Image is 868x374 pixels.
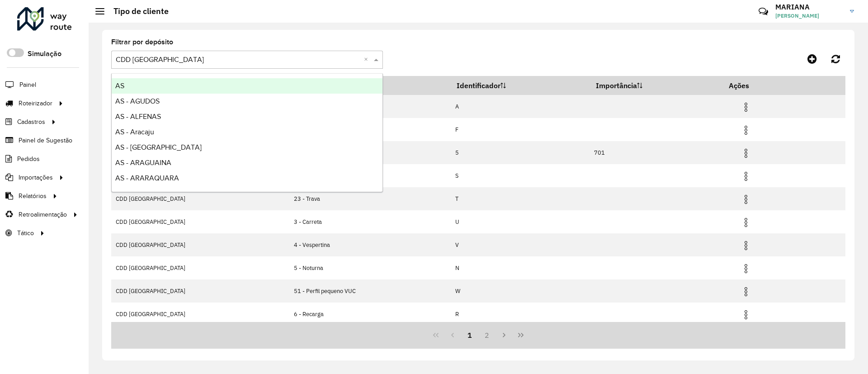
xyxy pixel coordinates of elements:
button: Next Page [495,327,513,344]
span: Cadastros [17,117,45,127]
td: CDD [GEOGRAPHIC_DATA] [111,187,289,210]
span: AS - AGUDOS [115,97,160,105]
label: Simulação [28,48,61,59]
td: CDD [GEOGRAPHIC_DATA] [111,210,289,233]
td: 51 - Perfil pequeno VUC [289,279,450,303]
button: 2 [478,327,495,344]
td: S [450,164,590,187]
span: Painel [19,80,36,90]
td: CDD [GEOGRAPHIC_DATA] [111,233,289,256]
span: Relatórios [19,191,47,201]
td: N [450,256,590,279]
td: U [450,210,590,233]
td: 4 - Vespertina [289,233,450,256]
td: A [450,95,590,118]
span: AS - ALFENAS [115,113,161,120]
td: CDD [GEOGRAPHIC_DATA] [111,279,289,303]
button: 1 [461,327,478,344]
span: AS - ARARAQUARA [115,174,179,182]
label: Filtrar por depósito [111,37,173,47]
th: Ações [722,76,777,95]
td: 23 - Trava [289,187,450,210]
td: 5 [450,141,590,164]
span: Roteirizador [19,99,52,108]
span: AS - ARAGUAINA [115,159,171,166]
td: CDD [GEOGRAPHIC_DATA] [111,256,289,279]
td: 6 - Recarga [289,303,450,326]
td: T [450,187,590,210]
span: Painel de Sugestão [19,136,72,145]
th: Importância [590,76,722,95]
button: Last Page [512,327,529,344]
td: 701 [590,141,722,164]
ng-dropdown-panel: Options list [111,73,383,192]
span: Clear all [364,54,372,65]
a: Contato Rápido [754,2,773,21]
h2: Tipo de cliente [104,6,169,16]
span: AS [115,82,124,90]
span: AS - [GEOGRAPHIC_DATA] [115,143,202,151]
td: 3 - Carreta [289,210,450,233]
span: Tático [17,228,34,238]
td: F [450,118,590,141]
h3: MARIANA [775,3,843,11]
td: 5 - Noturna [289,256,450,279]
span: AS - Aracaju [115,128,154,136]
span: [PERSON_NAME] [775,12,843,20]
td: CDD [GEOGRAPHIC_DATA] [111,303,289,326]
td: W [450,279,590,303]
th: Identificador [450,76,590,95]
td: R [450,303,590,326]
span: Retroalimentação [19,210,67,219]
span: Pedidos [17,154,40,164]
td: V [450,233,590,256]
span: Importações [19,173,53,182]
